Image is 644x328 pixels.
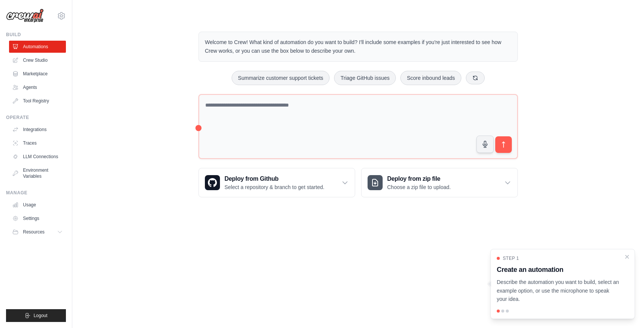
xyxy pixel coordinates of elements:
a: Agents [9,81,66,93]
div: Build [6,32,66,38]
a: Settings [9,212,66,224]
span: Logout [34,313,47,319]
a: Usage [9,199,66,211]
button: Triage GitHub issues [334,71,396,85]
a: Automations [9,41,66,53]
p: Welcome to Crew! What kind of automation do you want to build? I'll include some examples if you'... [205,38,511,55]
p: Select a repository & branch to get started. [224,183,324,191]
p: Describe the automation you want to build, select an example option, or use the microphone to spe... [497,278,620,304]
a: Integrations [9,124,66,136]
button: Logout [6,309,66,322]
a: Tool Registry [9,95,66,107]
p: Choose a zip file to upload. [387,183,451,191]
a: Crew Studio [9,54,66,66]
a: Environment Variables [9,164,66,182]
div: Operate [6,114,66,121]
h3: Deploy from zip file [387,174,451,183]
h3: Deploy from Github [224,174,324,183]
button: Resources [9,226,66,238]
h3: Create an automation [497,264,620,275]
a: Traces [9,137,66,149]
div: Manage [6,190,66,196]
img: Logo [6,9,44,23]
button: Summarize customer support tickets [232,71,330,85]
button: Score inbound leads [400,71,461,85]
a: Marketplace [9,68,66,80]
span: Resources [23,229,44,235]
a: LLM Connections [9,151,66,163]
button: Close walkthrough [624,254,630,260]
span: Step 1 [503,255,519,261]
